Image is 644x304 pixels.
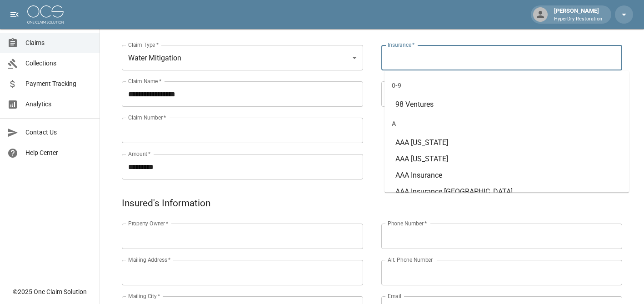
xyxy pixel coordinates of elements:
[128,292,160,300] label: Mailing City
[395,138,448,147] span: AAA [US_STATE]
[128,114,166,121] label: Claim Number
[395,154,448,163] span: AAA [US_STATE]
[128,256,170,264] label: Mailing Address
[5,5,24,24] button: open drawer
[388,256,433,264] label: Alt. Phone Number
[554,15,602,23] p: HyperDry Restoration
[384,75,629,96] div: 0-9
[388,292,401,300] label: Email
[384,113,629,135] div: A
[128,41,159,49] label: Claim Type
[388,219,427,227] label: Phone Number
[25,38,92,48] span: Claims
[395,187,513,196] span: AAA Insurance [GEOGRAPHIC_DATA]
[13,287,87,296] div: © 2025 One Claim Solution
[27,5,64,24] img: ocs-logo-white-transparent.png
[128,150,151,158] label: Amount
[388,41,414,49] label: Insurance
[395,171,442,179] span: AAA Insurance
[25,100,92,109] span: Analytics
[128,219,169,227] label: Property Owner
[122,45,363,70] div: Water Mitigation
[25,79,92,89] span: Payment Tracking
[25,148,92,158] span: Help Center
[550,6,606,23] div: [PERSON_NAME]
[25,59,92,68] span: Collections
[25,128,92,137] span: Contact Us
[395,100,434,109] span: 98 Ventures
[128,77,161,85] label: Claim Name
